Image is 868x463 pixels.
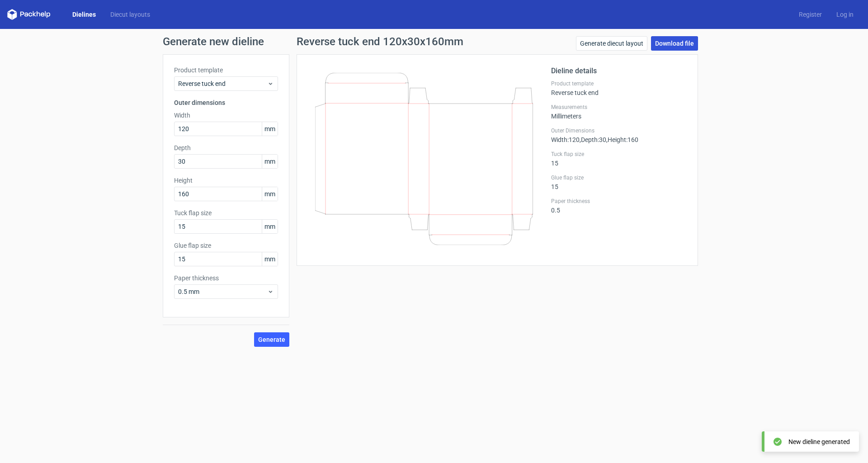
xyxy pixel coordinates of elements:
a: Download file [651,36,698,51]
label: Product template [174,66,278,75]
label: Paper thickness [551,198,687,205]
div: New dieline generated [788,437,850,446]
div: 0.5 [551,198,687,214]
label: Height [174,176,278,185]
span: mm [262,220,278,233]
label: Paper thickness [174,274,278,283]
label: Depth [174,143,278,152]
h3: Outer dimensions [174,98,278,107]
a: Dielines [65,10,103,19]
label: Measurements [551,104,687,111]
a: Register [792,10,829,19]
span: , Height : 160 [606,136,638,143]
div: 15 [551,151,687,167]
span: Reverse tuck end [178,79,267,88]
span: Generate [258,336,285,343]
span: mm [262,122,278,136]
label: Width [174,111,278,120]
span: , Depth : 30 [580,136,606,143]
label: Tuck flap size [551,151,687,158]
a: Diecut layouts [103,10,157,19]
h2: Dieline details [551,66,687,76]
div: 15 [551,174,687,190]
span: mm [262,252,278,266]
a: Log in [829,10,861,19]
label: Tuck flap size [174,208,278,217]
h1: Reverse tuck end 120x30x160mm [297,36,463,47]
span: mm [262,187,278,201]
div: Millimeters [551,104,687,120]
h1: Generate new dieline [163,36,705,47]
label: Glue flap size [174,241,278,250]
button: Generate [254,332,289,347]
span: Width : 120 [551,136,580,143]
label: Product template [551,80,687,87]
a: Generate diecut layout [576,36,647,51]
label: Outer Dimensions [551,127,687,134]
label: Glue flap size [551,174,687,181]
div: Reverse tuck end [551,80,687,96]
span: 0.5 mm [178,287,267,296]
span: mm [262,155,278,168]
